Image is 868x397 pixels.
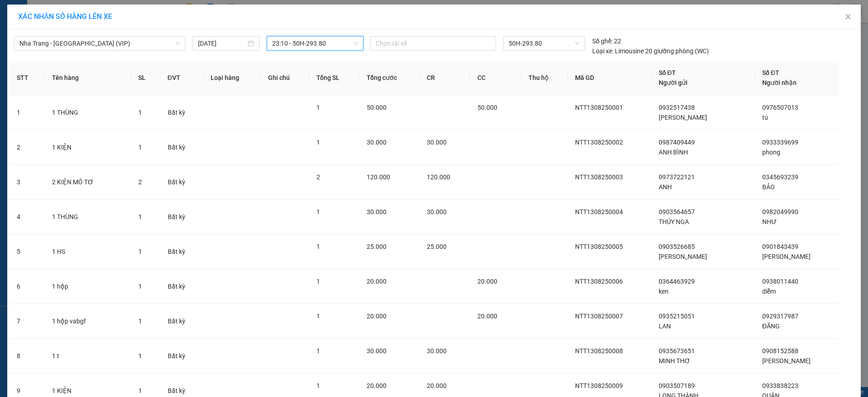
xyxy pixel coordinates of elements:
span: 50.000 [477,104,497,111]
th: CC [470,61,521,95]
span: BẢO [762,183,775,191]
span: 1 [138,248,142,255]
img: logo.jpg [11,11,57,56]
span: [PERSON_NAME] [762,357,811,364]
td: 4 [9,200,45,234]
span: ANH [659,183,672,191]
b: [DOMAIN_NAME] [76,34,124,42]
span: NTT1308250009 [575,382,623,389]
span: NTT1308250007 [575,313,623,320]
th: SL [131,61,160,95]
td: 1 hộp [45,269,132,304]
td: 5 [9,234,45,269]
td: 6 [9,269,45,304]
span: 2 [316,173,320,181]
span: THÚY NGA [659,218,689,225]
span: NTT1308250008 [575,347,623,355]
span: 25.000 [367,243,387,250]
span: 20.000 [477,313,497,320]
span: 50.000 [367,104,387,111]
span: 20.000 [427,382,447,389]
span: 120.000 [427,173,450,181]
span: 30.000 [427,139,447,146]
span: 0908152588 [762,347,798,355]
span: 50H-293.80 [509,37,579,50]
td: Bất kỳ [160,130,203,165]
li: (c) 2017 [76,43,124,54]
input: 13/08/2025 [198,38,246,48]
span: 0933838223 [762,382,798,389]
span: [PERSON_NAME] [762,253,811,260]
span: NTT1308250004 [575,208,623,215]
span: 1 [316,347,320,355]
span: 1 [316,243,320,250]
div: 22 [592,36,621,46]
span: 30.000 [427,347,447,355]
b: [PERSON_NAME] [11,58,51,101]
span: 1 [316,382,320,389]
span: Số ĐT [659,69,676,76]
th: Ghi chú [261,61,309,95]
img: logo.jpg [98,11,120,33]
span: 20.000 [367,278,387,285]
span: Số ĐT [762,69,779,76]
div: Limousine 20 giường phòng (WC) [592,46,709,56]
span: 30.000 [427,208,447,215]
span: 0345693239 [762,173,798,181]
td: 1 THÙNG [45,200,132,234]
span: 0987409449 [659,139,695,146]
span: [PERSON_NAME] [659,114,707,121]
span: Người gửi [659,79,688,86]
span: 0903526685 [659,243,695,250]
span: phong [762,149,780,156]
td: 8 [9,339,45,374]
td: 1 THÙNG [45,95,132,130]
span: 1 [138,318,142,325]
span: XÁC NHẬN SỐ HÀNG LÊN XE [18,12,112,21]
td: 1 HS [45,234,132,269]
span: 0935673651 [659,347,695,355]
span: 1 [138,109,142,116]
span: 120.000 [367,173,390,181]
span: 1 [316,278,320,285]
span: diễm [762,288,776,295]
span: Người nhận [762,79,797,86]
span: 23:10 - 50H-293.80 [272,37,358,50]
td: Bất kỳ [160,304,203,339]
th: Tổng SL [309,61,359,95]
span: NTT1308250006 [575,278,623,285]
th: Loại hàng [203,61,261,95]
td: 1 [9,95,45,130]
th: Mã GD [568,61,651,95]
span: 1 [316,313,320,320]
span: 0976507013 [762,104,798,111]
td: Bất kỳ [160,339,203,374]
span: 30.000 [367,139,387,146]
span: 1 [138,213,142,220]
span: Nha Trang - Sài Gòn (VIP) [19,37,180,50]
span: ken [659,288,669,295]
span: NHƯ [762,218,777,225]
td: 2 [9,130,45,165]
span: 0364463929 [659,278,695,285]
td: Bất kỳ [160,200,203,234]
span: ĐĂNG [762,322,780,330]
b: BIÊN NHẬN GỬI HÀNG [58,13,87,71]
span: [PERSON_NAME] [659,253,707,260]
span: 1 [316,139,320,146]
td: 1 KIỆN [45,130,132,165]
span: Số ghế: [592,36,613,46]
span: 1 [138,387,142,394]
span: 2 [138,178,142,186]
th: Tổng cước [359,61,420,95]
td: Bất kỳ [160,234,203,269]
span: 0938011440 [762,278,798,285]
span: 0933339699 [762,139,798,146]
span: LAN [659,322,671,330]
span: NTT1308250003 [575,173,623,181]
span: 0973722121 [659,173,695,181]
span: 1 [138,283,142,290]
td: Bất kỳ [160,269,203,304]
span: NTT1308250001 [575,104,623,111]
span: ANH BÌNH [659,149,688,156]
